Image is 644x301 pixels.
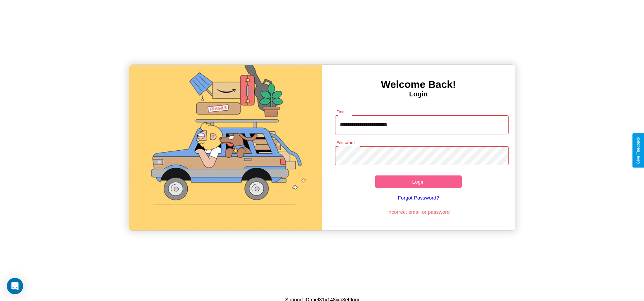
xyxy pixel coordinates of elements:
label: Password [336,140,354,146]
button: Login [375,175,462,188]
p: Incorrect email or password [332,207,505,217]
div: Give Feedback [636,137,641,164]
label: Email [336,109,347,115]
h4: Login [322,90,515,98]
img: gif [129,65,322,230]
h3: Welcome Back! [322,79,515,90]
a: Forgot Password? [332,188,505,207]
div: Open Intercom Messenger [7,278,23,294]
